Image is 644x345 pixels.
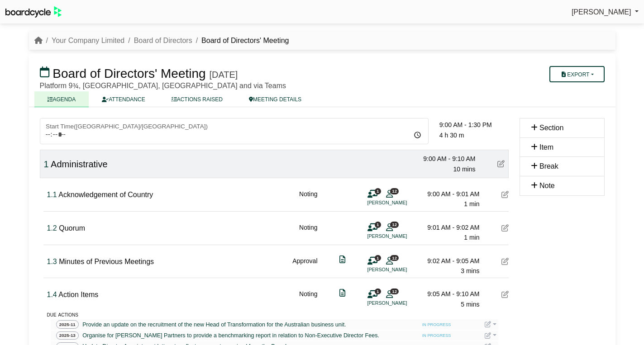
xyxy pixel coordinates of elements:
span: Note [539,182,555,189]
div: due actions [47,309,509,319]
span: 1 [375,255,381,261]
span: Click to fine tune number [47,224,57,232]
span: 1 min [464,234,479,241]
div: 9:00 AM - 9:10 AM [412,154,476,164]
span: Item [539,143,553,151]
span: 2025-11 [56,320,79,329]
a: AGENDA [34,91,89,107]
span: 1 [375,188,381,194]
span: Administrative [51,159,108,169]
span: Click to fine tune number [44,159,49,169]
div: Noting [299,289,317,309]
span: 12 [390,255,399,261]
span: Board of Directors' Meeting [52,66,205,80]
span: Break [539,162,558,170]
div: Noting [299,222,317,243]
a: [PERSON_NAME] [572,6,639,18]
li: [PERSON_NAME] [367,299,435,307]
span: 1 [375,222,381,227]
span: 1 [375,288,381,294]
div: Approval [292,256,317,276]
span: Acknowledgement of Country [58,191,153,198]
div: 9:00 AM - 9:01 AM [416,189,480,199]
span: 3 mins [461,267,479,274]
div: 9:00 AM - 1:30 PM [439,120,509,130]
span: 12 [390,188,399,194]
span: 1 min [464,200,479,208]
nav: breadcrumb [34,35,289,47]
a: Your Company Limited [52,37,124,44]
li: [PERSON_NAME] [367,199,435,207]
div: Noting [299,189,317,209]
span: Section [539,124,563,132]
a: ATTENDANCE [89,91,158,107]
span: Action Items [58,291,98,298]
div: 9:02 AM - 9:05 AM [416,256,480,266]
li: Board of Directors' Meeting [192,35,289,47]
li: [PERSON_NAME] [367,266,435,274]
span: 10 mins [453,165,475,173]
button: Export [549,66,604,82]
a: Organise for [PERSON_NAME] Partners to provide a benchmarking report in relation to Non-Executive... [81,331,381,340]
li: [PERSON_NAME] [367,232,435,240]
a: ACTIONS RAISED [158,91,236,107]
span: Click to fine tune number [47,191,57,198]
a: Board of Directors [134,37,192,44]
span: 5 mins [461,301,479,308]
span: 4 h 30 m [439,132,464,139]
div: [DATE] [209,69,238,80]
span: Minutes of Previous Meetings [59,258,154,265]
div: 9:01 AM - 9:02 AM [416,222,480,232]
span: Click to fine tune number [47,291,57,298]
span: [PERSON_NAME] [572,8,631,16]
span: IN PROGRESS [420,332,454,340]
span: IN PROGRESS [420,321,454,329]
a: Provide an update on the recruitment of the new Head of Transformation for the Australian busines... [81,320,348,329]
a: MEETING DETAILS [236,91,315,107]
span: Click to fine tune number [47,258,57,265]
img: BoardcycleBlackGreen-aaafeed430059cb809a45853b8cf6d952af9d84e6e89e1f1685b34bfd5cb7d64.svg [5,6,62,18]
span: 12 [390,222,399,227]
span: 12 [390,288,399,294]
span: 2025-13 [56,331,79,340]
span: Platform 9¾, [GEOGRAPHIC_DATA], [GEOGRAPHIC_DATA] and via Teams [40,82,286,90]
div: 9:05 AM - 9:10 AM [416,289,480,299]
span: Quorum [59,224,85,232]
